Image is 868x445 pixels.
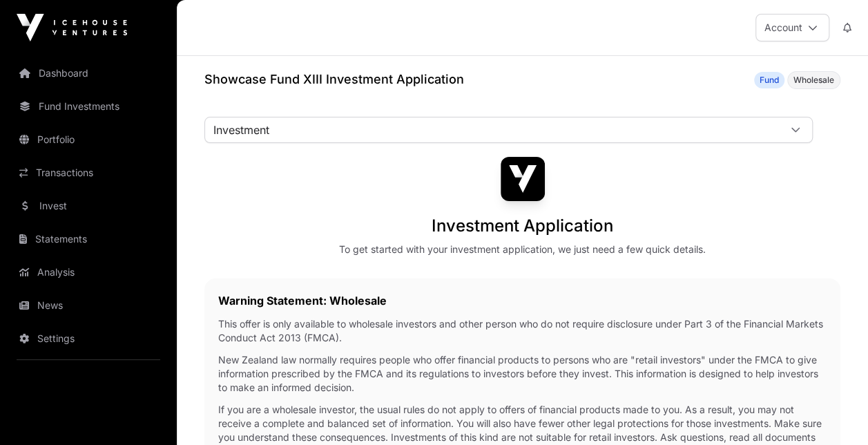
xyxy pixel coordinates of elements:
a: Transactions [11,158,166,188]
a: Analysis [11,257,166,287]
button: Account [755,14,829,41]
img: Icehouse Ventures Logo [17,14,127,41]
div: To get started with your investment application, we just need a few quick details. [339,243,706,256]
a: Invest [11,191,166,221]
span: Wholesale [793,75,834,86]
h2: Warning Statement: Wholesale [218,292,827,309]
p: New Zealand law normally requires people who offer financial products to persons who are "retail ... [218,353,827,395]
a: News [11,290,166,321]
a: Dashboard [11,58,166,88]
span: Investment [205,117,779,142]
iframe: Chat Widget [799,379,868,445]
a: Portfolio [11,124,166,155]
h1: Investment Application [432,215,613,237]
span: Fund [760,75,779,86]
h1: Showcase Fund XIII Investment Application [204,70,464,89]
a: Statements [11,224,166,254]
p: This offer is only available to wholesale investors and other person who do not require disclosur... [218,317,827,345]
a: Settings [11,323,166,354]
a: Fund Investments [11,91,166,122]
img: Showcase Fund XIII [501,157,545,201]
